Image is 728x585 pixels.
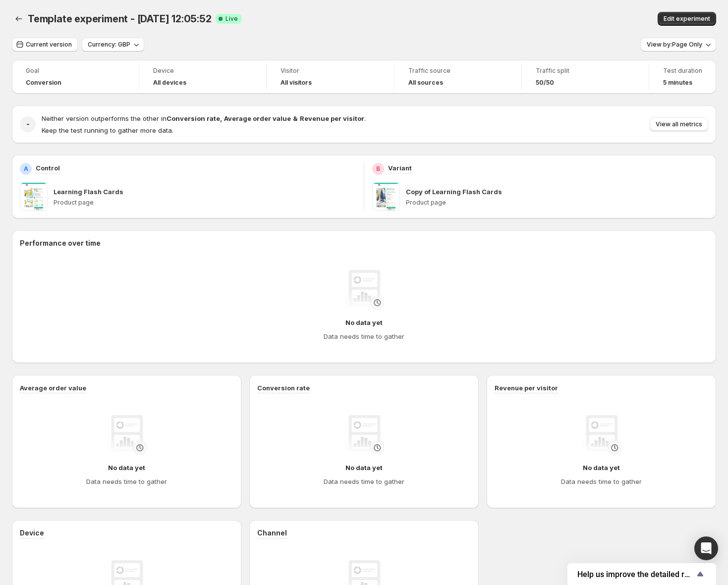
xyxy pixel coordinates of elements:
[664,15,710,23] span: Edit experiment
[344,270,384,310] img: No data yet
[42,114,366,122] span: Neither version outperforms the other in .
[26,119,30,129] h2: -
[108,463,145,473] h4: No data yet
[36,163,60,173] p: Control
[694,536,718,560] div: Open Intercom Messenger
[324,331,404,341] h4: Data needs time to gather
[582,415,621,455] img: No data yet
[641,38,716,52] button: View by:Page Only
[536,66,635,88] a: Traffic split50/50
[257,383,310,393] h3: Conversion rate
[26,67,125,75] span: Goal
[656,120,702,128] span: View all metrics
[153,67,252,75] span: Device
[372,183,400,211] img: Copy of Learning Flash Cards
[536,67,635,75] span: Traffic split
[257,528,287,538] h3: Channel
[86,477,167,486] h4: Data needs time to gather
[225,15,238,23] span: Live
[300,114,364,122] strong: Revenue per visitor
[224,114,291,122] strong: Average order value
[406,199,708,207] p: Product page
[153,66,252,88] a: DeviceAll devices
[663,67,702,75] span: Test duration
[293,114,298,122] strong: &
[658,12,716,26] button: Edit experiment
[20,528,44,538] h3: Device
[20,383,86,393] h3: Average order value
[12,12,26,26] button: Back
[324,477,404,486] h4: Data needs time to gather
[663,66,702,88] a: Test duration5 minutes
[408,79,443,87] h4: All sources
[26,41,72,49] span: Current version
[167,114,220,122] strong: Conversion rate
[54,199,356,207] p: Product page
[54,187,123,197] p: Learning Flash Cards
[344,415,384,455] img: No data yet
[376,165,380,173] h2: B
[280,66,380,88] a: VisitorAll visitors
[408,67,507,75] span: Traffic source
[408,66,507,88] a: Traffic sourceAll sources
[495,383,558,393] h3: Revenue per visitor
[26,79,61,87] span: Conversion
[577,568,706,580] button: Show survey - Help us improve the detailed report for A/B campaigns
[88,41,130,49] span: Currency: GBP
[26,66,125,88] a: GoalConversion
[107,415,147,455] img: No data yet
[406,187,502,197] p: Copy of Learning Flash Cards
[20,238,708,248] h2: Performance over time
[280,67,380,75] span: Visitor
[536,79,554,87] span: 50/50
[388,163,412,173] p: Variant
[345,318,383,327] h4: No data yet
[647,41,702,49] span: View by: Page Only
[20,183,48,211] img: Learning Flash Cards
[577,570,694,579] span: Help us improve the detailed report for A/B campaigns
[42,126,173,134] span: Keep the test running to gather more data.
[82,38,144,52] button: Currency: GBP
[561,477,642,486] h4: Data needs time to gather
[345,463,383,473] h4: No data yet
[153,79,186,87] h4: All devices
[583,463,620,473] h4: No data yet
[650,117,708,131] button: View all metrics
[220,114,222,122] strong: ,
[24,165,28,173] h2: A
[28,13,212,25] span: Template experiment - [DATE] 12:05:52
[280,79,312,87] h4: All visitors
[12,38,78,52] button: Current version
[663,79,692,87] span: 5 minutes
